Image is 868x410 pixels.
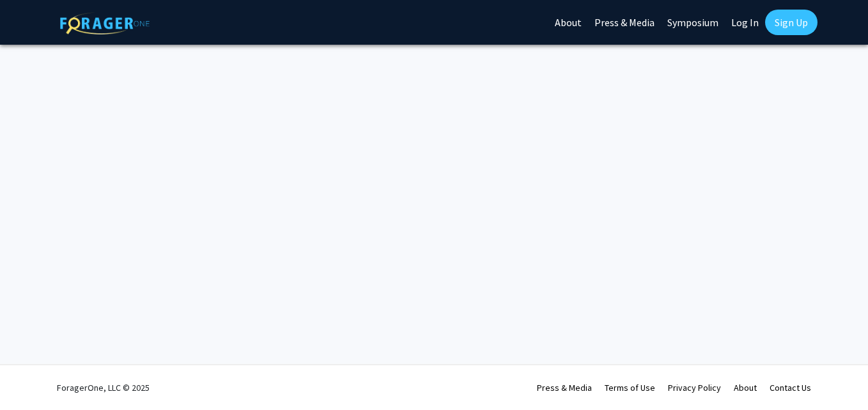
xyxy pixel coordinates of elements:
[60,12,150,34] img: ForagerOne Logo
[57,365,150,410] div: ForagerOne, LLC © 2025
[765,10,818,35] a: Sign Up
[668,382,721,393] a: Privacy Policy
[770,382,811,393] a: Contact Us
[537,382,592,393] a: Press & Media
[734,382,757,393] a: About
[605,382,655,393] a: Terms of Use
